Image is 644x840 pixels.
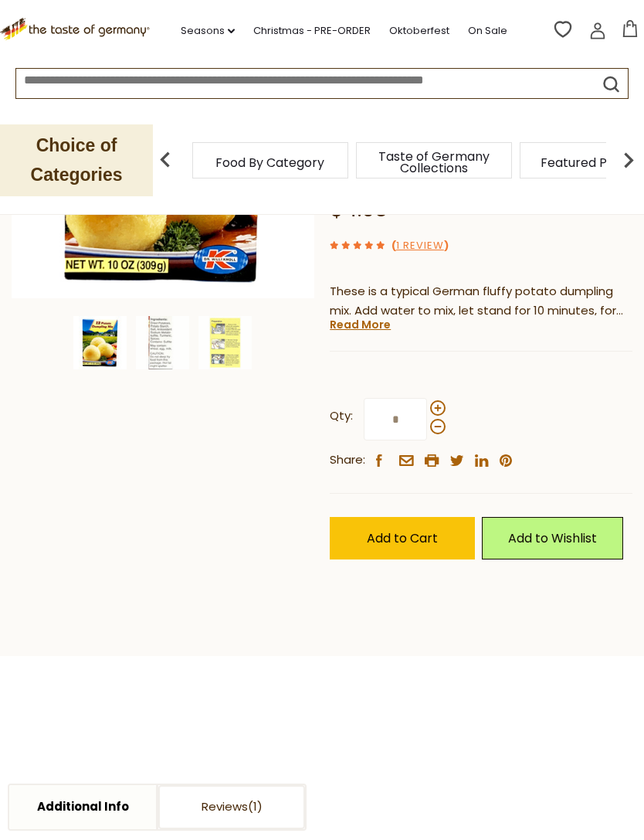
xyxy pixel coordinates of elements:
[468,22,507,39] a: On Sale
[364,398,427,440] input: Qty:
[330,517,475,559] button: Add to Cart
[391,238,449,253] span: ( )
[372,151,496,174] a: Taste of Germany Collections
[215,157,324,168] a: Food By Category
[198,316,252,369] img: Dr. Knoll German Potato Dumplings Mix "Half and Half" in Box, 12 pc. 10 oz.
[367,529,438,547] span: Add to Cart
[330,317,391,332] a: Read More
[330,282,632,321] p: These is a typical German fluffy potato dumpling mix. Add water to mix, let stand for 10 minutes,...
[389,22,449,39] a: Oktoberfest
[330,451,365,470] span: Share:
[73,316,127,369] img: Dr. Knoll German Potato Dumplings Mix "Half and Half" in Box, 12 pc. 10 oz.
[253,22,371,39] a: Christmas - PRE-ORDER
[181,22,235,39] a: Seasons
[158,785,305,829] a: Reviews
[136,316,189,369] img: Dr. Knoll German Potato Dumplings Mix "Half and Half" in Box, 12 pc. 10 oz.
[613,145,644,175] img: next arrow
[330,406,353,426] strong: Qty:
[396,238,444,254] a: 1 Review
[482,517,623,559] a: Add to Wishlist
[150,145,181,175] img: previous arrow
[9,785,156,829] a: Additional Info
